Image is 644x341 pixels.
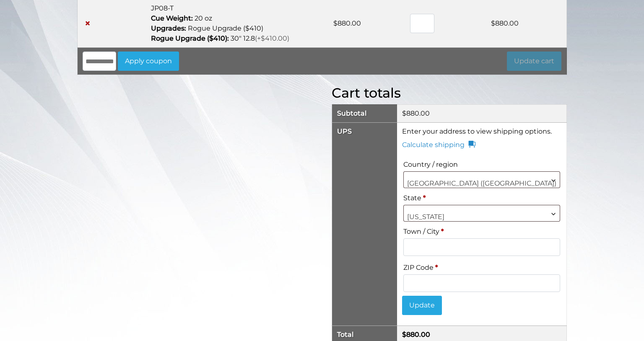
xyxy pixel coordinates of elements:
[491,19,519,27] bdi: 880.00
[404,205,560,229] span: Florida
[402,331,430,338] bdi: 880.00
[118,52,179,71] button: Apply coupon
[507,52,561,71] button: Update cart
[402,140,475,150] a: Calculate shipping
[151,23,186,34] dt: Upgrades:
[403,225,560,238] label: Town / City
[403,158,560,171] label: Country / region
[403,205,560,222] span: Florida
[403,191,560,205] label: State
[151,34,323,44] p: 30" 12.8
[332,122,397,325] th: UPS
[255,34,289,42] span: (+$410.00)
[151,23,323,34] p: Rogue Upgrade ($410)
[402,331,406,338] span: $
[151,13,323,23] p: 20 oz
[404,172,560,195] span: United States (US)
[403,261,560,274] label: ZIP Code
[151,34,229,44] dt: Rogue Upgrade ($410):
[402,109,406,117] span: $
[402,109,430,117] bdi: 880.00
[491,19,495,27] span: $
[332,104,397,122] th: Subtotal
[403,171,560,188] span: United States (US)
[410,14,434,33] input: Product quantity
[332,85,567,101] h2: Cart totals
[151,13,193,23] dt: Cue Weight:
[397,122,567,325] td: Enter your address to view shipping options.
[333,19,361,27] bdi: 880.00
[402,296,442,315] button: Update
[83,18,93,28] a: Remove JP08-T from cart
[333,19,338,27] span: $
